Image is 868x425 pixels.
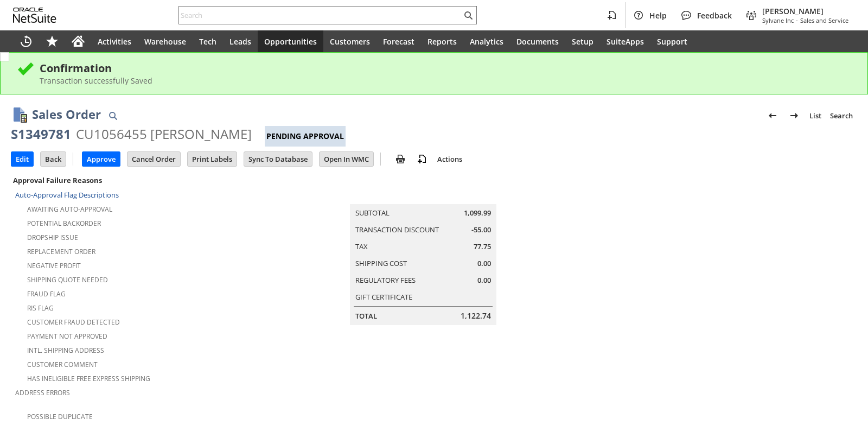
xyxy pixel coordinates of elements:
[15,190,119,200] a: Auto-Approval Flag Descriptions
[40,61,851,75] div: Confirmation
[27,374,150,383] a: Has Ineligible Free Express Shipping
[474,242,491,252] span: 77.75
[223,30,258,52] a: Leads
[323,30,376,52] a: Customers
[13,30,39,52] a: Recent Records
[199,36,216,47] span: Tech
[179,9,462,22] input: Search
[193,30,223,52] a: Tech
[27,332,107,341] a: Payment not approved
[264,36,317,47] span: Opportunities
[91,30,138,52] a: Activities
[394,153,407,166] img: print.svg
[15,388,70,397] a: Address Errors
[516,36,559,47] span: Documents
[697,10,732,21] span: Feedback
[805,107,826,124] a: List
[106,109,119,122] img: Quick Find
[138,30,193,52] a: Warehouse
[27,289,66,299] a: Fraud Flag
[127,152,180,166] input: Cancel Order
[762,6,848,16] span: [PERSON_NAME]
[470,36,503,47] span: Analytics
[46,35,59,48] svg: Shortcuts
[650,30,694,52] a: Support
[27,360,98,369] a: Customer Comment
[355,275,416,285] a: Regulatory Fees
[27,346,104,355] a: Intl. Shipping Address
[471,225,491,235] span: -55.00
[433,154,467,164] a: Actions
[383,36,414,47] span: Forecast
[72,35,85,48] svg: Home
[32,105,101,123] h1: Sales Order
[463,30,510,52] a: Analytics
[11,152,33,166] input: Edit
[258,30,323,52] a: Opportunities
[510,30,565,52] a: Documents
[265,126,346,147] div: Pending Approval
[188,152,237,166] input: Print Labels
[144,36,186,47] span: Warehouse
[355,208,390,218] a: Subtotal
[355,242,368,251] a: Tax
[27,219,101,228] a: Potential Backorder
[796,16,798,24] span: -
[766,109,779,122] img: Previous
[788,109,801,122] img: Next
[27,318,120,327] a: Customer Fraud Detected
[421,30,463,52] a: Reports
[229,36,251,47] span: Leads
[657,36,687,47] span: Support
[27,205,112,214] a: Awaiting Auto-Approval
[800,16,848,24] span: Sales and Service
[76,125,252,143] div: CU1056455 [PERSON_NAME]
[40,75,851,86] div: Transaction successfully Saved
[27,247,95,256] a: Replacement Order
[20,35,33,48] svg: Recent Records
[320,152,373,166] input: Open In WMC
[826,107,857,124] a: Search
[762,16,794,24] span: Sylvane Inc
[477,258,491,269] span: 0.00
[355,292,412,302] a: Gift Certificate
[477,275,491,286] span: 0.00
[464,208,491,218] span: 1,099.99
[11,173,289,187] div: Approval Failure Reasons
[330,36,370,47] span: Customers
[607,36,644,47] span: SuiteApps
[98,36,131,47] span: Activities
[376,30,421,52] a: Forecast
[65,30,91,52] a: Home
[355,225,439,234] a: Transaction Discount
[355,258,407,268] a: Shipping Cost
[27,275,108,284] a: Shipping Quote Needed
[13,8,56,23] svg: logo
[41,152,66,166] input: Back
[572,36,593,47] span: Setup
[355,311,377,321] a: Total
[244,152,312,166] input: Sync To Database
[600,30,650,52] a: SuiteApps
[27,233,78,242] a: Dropship Issue
[350,187,496,204] caption: Summary
[649,10,667,21] span: Help
[461,310,491,321] span: 1,122.74
[565,30,600,52] a: Setup
[462,9,475,22] svg: Search
[27,261,81,270] a: Negative Profit
[427,36,457,47] span: Reports
[39,30,65,52] div: Shortcuts
[27,412,93,421] a: Possible Duplicate
[82,152,120,166] input: Approve
[11,125,71,143] div: S1349781
[27,303,54,313] a: RIS flag
[416,153,429,166] img: add-record.svg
